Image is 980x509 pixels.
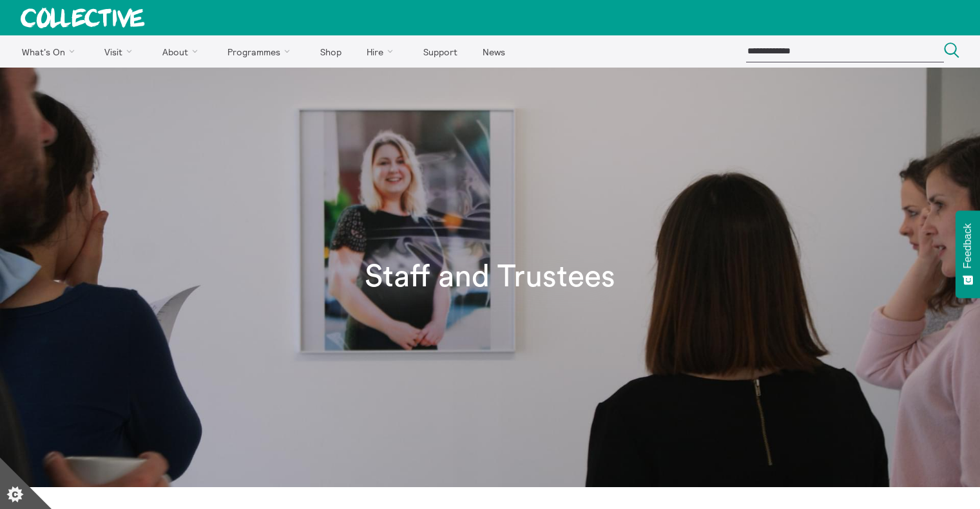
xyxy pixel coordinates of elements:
a: Programmes [216,35,307,68]
a: About [151,35,214,68]
a: News [471,35,516,68]
button: Feedback - Show survey [956,210,980,298]
a: What's On [10,35,91,68]
a: Shop [309,35,352,68]
span: Feedback [962,223,974,268]
a: Hire [356,35,410,68]
a: Support [412,35,468,68]
a: Visit [93,35,149,68]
